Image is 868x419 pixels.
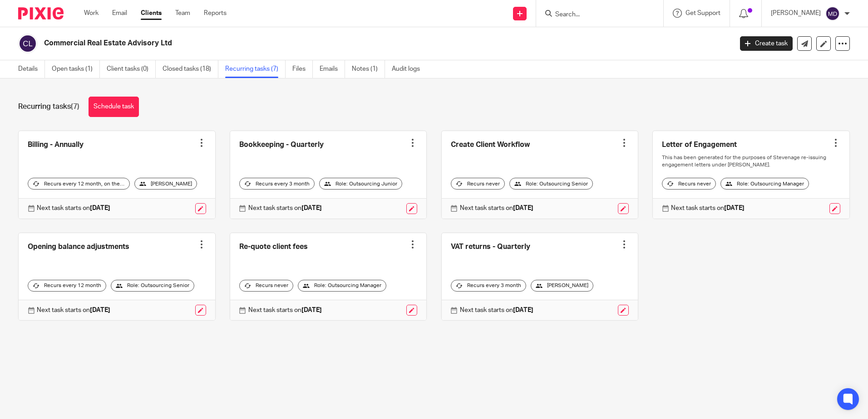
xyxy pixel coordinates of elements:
[724,205,745,211] strong: [DATE]
[71,103,79,110] span: (7)
[392,60,427,78] a: Audit logs
[509,178,593,190] div: Role: Outsourcing Senior
[90,307,110,313] strong: [DATE]
[298,280,386,292] div: Role: Outsourcing Manager
[301,205,322,211] strong: [DATE]
[37,306,110,315] p: Next task starts on
[513,205,533,211] strong: [DATE]
[451,178,505,190] div: Recurs never
[771,9,821,18] p: [PERSON_NAME]
[28,178,130,190] div: Recurs every 12 month, on the first [DATE]
[18,60,45,78] a: Details
[141,9,162,18] a: Clients
[451,280,526,292] div: Recurs every 3 month
[248,306,322,315] p: Next task starts on
[319,178,402,190] div: Role: Outsourcing Junior
[52,60,100,78] a: Open tasks (1)
[460,306,533,315] p: Next task starts on
[163,60,218,78] a: Closed tasks (18)
[671,204,745,213] p: Next task starts on
[248,204,322,213] p: Next task starts on
[84,9,99,18] a: Work
[292,60,313,78] a: Files
[175,9,190,18] a: Team
[513,307,533,313] strong: [DATE]
[320,60,345,78] a: Emails
[18,102,79,112] h1: Recurring tasks
[90,205,110,211] strong: [DATE]
[37,204,110,213] p: Next task starts on
[107,60,156,78] a: Client tasks (0)
[225,60,286,78] a: Recurring tasks (7)
[18,34,37,53] img: svg%3E
[686,10,720,16] span: Get Support
[89,97,139,117] a: Schedule task
[554,11,636,19] input: Search
[112,9,127,18] a: Email
[720,178,809,190] div: Role: Outsourcing Manager
[28,280,106,292] div: Recurs every 12 month
[740,36,793,51] a: Create task
[239,280,293,292] div: Recurs never
[134,178,197,190] div: [PERSON_NAME]
[531,280,593,292] div: [PERSON_NAME]
[204,9,227,18] a: Reports
[44,39,590,48] h2: Commercial Real Estate Advisory Ltd
[18,7,64,19] img: Pixie
[825,6,840,21] img: svg%3E
[352,60,385,78] a: Notes (1)
[460,204,533,213] p: Next task starts on
[239,178,315,190] div: Recurs every 3 month
[662,178,716,190] div: Recurs never
[111,280,194,292] div: Role: Outsourcing Senior
[301,307,322,313] strong: [DATE]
